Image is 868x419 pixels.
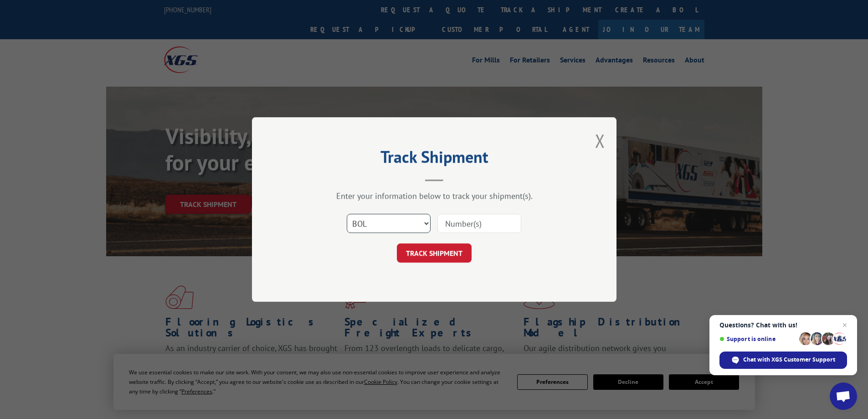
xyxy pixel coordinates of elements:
[719,352,847,369] span: Chat with XGS Customer Support
[595,129,605,153] button: Close modal
[719,321,847,329] span: Questions? Chat with us!
[298,191,571,201] div: Enter your information below to track your shipment(s).
[437,214,521,233] input: Number(s)
[719,336,796,342] span: Support is online
[743,356,835,364] span: Chat with XGS Customer Support
[830,383,857,410] a: Open chat
[298,150,571,168] h2: Track Shipment
[397,243,472,263] button: TRACK SHIPMENT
